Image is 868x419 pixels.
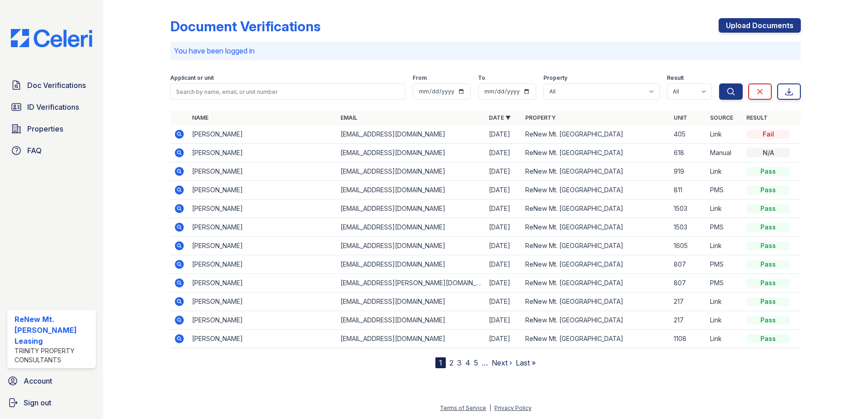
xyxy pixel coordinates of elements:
[746,148,790,157] div: N/A
[485,125,522,144] td: [DATE]
[15,346,92,365] div: Trinity Property Consultants
[192,114,208,121] a: Name
[485,144,522,162] td: [DATE]
[413,74,427,82] label: From
[706,274,743,292] td: PMS
[670,200,706,218] td: 1503
[337,330,485,348] td: [EMAIL_ADDRESS][DOMAIN_NAME]
[706,200,743,218] td: Link
[170,74,214,82] label: Applicant or unit
[478,74,485,82] label: To
[746,204,790,213] div: Pass
[706,162,743,181] td: Link
[516,358,536,367] a: Last »
[746,316,790,325] div: Pass
[485,311,522,330] td: [DATE]
[670,218,706,237] td: 1503
[465,358,470,367] a: 4
[174,45,797,56] p: You have been logged in
[706,311,743,330] td: Link
[706,181,743,200] td: PMS
[188,255,337,274] td: [PERSON_NAME]
[188,237,337,255] td: [PERSON_NAME]
[706,330,743,348] td: Link
[746,114,768,121] a: Result
[670,330,706,348] td: 1108
[706,125,743,144] td: Link
[474,358,478,367] a: 5
[485,218,522,237] td: [DATE]
[188,200,337,218] td: [PERSON_NAME]
[746,278,790,287] div: Pass
[482,357,488,368] span: …
[7,141,96,160] a: FAQ
[522,292,670,311] td: ReNew Mt. [GEOGRAPHIC_DATA]
[746,223,790,232] div: Pass
[340,114,357,121] a: Email
[485,237,522,255] td: [DATE]
[670,274,706,292] td: 807
[706,144,743,162] td: Manual
[522,274,670,292] td: ReNew Mt. [GEOGRAPHIC_DATA]
[337,181,485,200] td: [EMAIL_ADDRESS][DOMAIN_NAME]
[170,18,321,34] div: Document Verifications
[188,144,337,162] td: [PERSON_NAME]
[670,162,706,181] td: 919
[522,311,670,330] td: ReNew Mt. [GEOGRAPHIC_DATA]
[24,375,52,386] span: Account
[667,74,684,82] label: Result
[188,162,337,181] td: [PERSON_NAME]
[522,200,670,218] td: ReNew Mt. [GEOGRAPHIC_DATA]
[525,114,556,121] a: Property
[27,145,42,156] span: FAQ
[670,181,706,200] td: 811
[543,74,567,82] label: Property
[27,102,79,112] span: ID Verifications
[485,181,522,200] td: [DATE]
[337,237,485,255] td: [EMAIL_ADDRESS][DOMAIN_NAME]
[337,200,485,218] td: [EMAIL_ADDRESS][DOMAIN_NAME]
[485,255,522,274] td: [DATE]
[522,237,670,255] td: ReNew Mt. [GEOGRAPHIC_DATA]
[337,125,485,144] td: [EMAIL_ADDRESS][DOMAIN_NAME]
[440,404,486,411] a: Terms of Service
[746,241,790,250] div: Pass
[337,311,485,330] td: [EMAIL_ADDRESS][DOMAIN_NAME]
[27,80,86,91] span: Doc Verifications
[485,292,522,311] td: [DATE]
[337,292,485,311] td: [EMAIL_ADDRESS][DOMAIN_NAME]
[522,144,670,162] td: ReNew Mt. [GEOGRAPHIC_DATA]
[188,330,337,348] td: [PERSON_NAME]
[485,200,522,218] td: [DATE]
[494,404,532,411] a: Privacy Policy
[337,218,485,237] td: [EMAIL_ADDRESS][DOMAIN_NAME]
[457,358,462,367] a: 3
[746,167,790,176] div: Pass
[670,292,706,311] td: 217
[746,334,790,343] div: Pass
[485,330,522,348] td: [DATE]
[485,162,522,181] td: [DATE]
[522,255,670,274] td: ReNew Mt. [GEOGRAPHIC_DATA]
[7,76,96,94] a: Doc Verifications
[670,311,706,330] td: 217
[4,29,99,47] img: CE_Logo_Blue-a8612792a0a2168367f1c8372b55b34899dd931a85d93a1a3d3e32e68fde9ad4.png
[188,181,337,200] td: [PERSON_NAME]
[188,218,337,237] td: [PERSON_NAME]
[670,237,706,255] td: 1605
[706,255,743,274] td: PMS
[492,358,512,367] a: Next ›
[4,394,99,412] a: Sign out
[337,144,485,162] td: [EMAIL_ADDRESS][DOMAIN_NAME]
[489,114,511,121] a: Date ▼
[188,274,337,292] td: [PERSON_NAME]
[337,162,485,181] td: [EMAIL_ADDRESS][DOMAIN_NAME]
[522,181,670,200] td: ReNew Mt. [GEOGRAPHIC_DATA]
[489,404,491,411] div: |
[670,125,706,144] td: 405
[170,83,405,100] input: Search by name, email, or unit number
[674,114,687,121] a: Unit
[670,144,706,162] td: 618
[522,162,670,181] td: ReNew Mt. [GEOGRAPHIC_DATA]
[435,357,446,368] div: 1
